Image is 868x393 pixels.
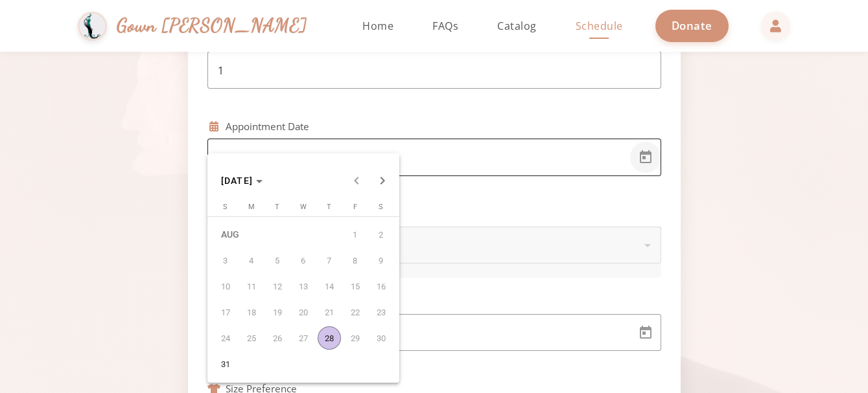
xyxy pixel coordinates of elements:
[240,300,263,324] span: 18
[369,223,393,246] span: 2
[344,249,367,272] span: 8
[369,300,393,324] span: 23
[342,247,368,273] button: August 8, 2025
[264,325,290,351] button: August 26, 2025
[213,247,239,273] button: August 3, 2025
[214,326,237,350] span: 24
[318,275,341,298] span: 14
[316,325,342,351] button: August 28, 2025
[342,221,368,247] button: August 1, 2025
[300,203,307,211] span: W
[240,275,263,298] span: 11
[290,299,316,325] button: August 20, 2025
[266,249,289,272] span: 5
[239,299,264,325] button: August 18, 2025
[264,247,290,273] button: August 5, 2025
[214,275,237,298] span: 10
[316,247,342,273] button: August 7, 2025
[318,326,341,350] span: 28
[214,300,237,324] span: 17
[214,249,237,272] span: 3
[266,326,289,350] span: 26
[316,273,342,299] button: August 14, 2025
[292,275,315,298] span: 13
[327,203,331,211] span: T
[368,299,394,325] button: August 23, 2025
[213,273,239,299] button: August 10, 2025
[213,351,239,377] button: August 31, 2025
[344,300,367,324] span: 22
[344,223,367,246] span: 1
[213,221,342,247] td: AUG
[213,299,239,325] button: August 17, 2025
[292,326,315,350] span: 27
[369,275,393,298] span: 16
[318,300,341,324] span: 21
[368,273,394,299] button: August 16, 2025
[275,203,279,211] span: T
[240,326,263,350] span: 25
[292,300,315,324] span: 20
[369,249,393,272] span: 9
[264,299,290,325] button: August 19, 2025
[239,247,264,273] button: August 4, 2025
[239,325,264,351] button: August 25, 2025
[292,249,315,272] span: 6
[266,275,289,298] span: 12
[290,247,316,273] button: August 6, 2025
[266,300,289,324] span: 19
[223,203,228,211] span: S
[342,325,368,351] button: August 29, 2025
[342,273,368,299] button: August 15, 2025
[290,273,316,299] button: August 13, 2025
[369,168,395,194] button: Next month
[368,221,394,247] button: August 2, 2025
[368,247,394,273] button: August 9, 2025
[353,203,357,211] span: F
[368,325,394,351] button: August 30, 2025
[318,249,341,272] span: 7
[216,169,268,192] button: Choose month and year
[239,273,264,299] button: August 11, 2025
[221,175,253,186] span: [DATE]
[214,352,237,376] span: 31
[344,326,367,350] span: 29
[344,275,367,298] span: 15
[248,203,255,211] span: M
[342,299,368,325] button: August 22, 2025
[290,325,316,351] button: August 27, 2025
[264,273,290,299] button: August 12, 2025
[316,299,342,325] button: August 21, 2025
[379,203,383,211] span: S
[240,249,263,272] span: 4
[369,326,393,350] span: 30
[213,325,239,351] button: August 24, 2025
